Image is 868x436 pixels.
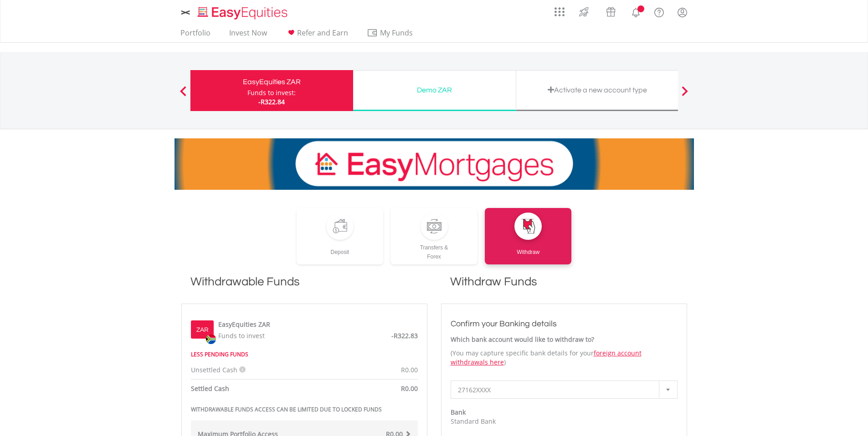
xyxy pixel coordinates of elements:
[282,28,352,42] a: Refer and Earn
[247,88,296,97] div: Funds to invest:
[218,320,270,329] label: EasyEquities ZAR
[218,331,265,340] span: Funds to invest
[522,84,673,96] div: Activate a new account type
[451,417,496,426] span: Standard Bank
[451,318,678,330] h3: Confirm your Banking details
[177,28,214,42] a: Portfolio
[196,5,291,20] img: EasyEquities_Logo.png
[401,365,418,374] span: R0.00
[555,7,565,17] img: grid-menu-icon.svg
[391,331,418,340] span: -R322.83
[458,381,657,399] span: 27162XXXX
[226,28,271,42] a: Invest Now
[603,5,618,19] img: vouchers-v2.svg
[647,2,671,20] a: FAQ's and Support
[451,349,678,367] p: (You may capture specific bank details for your )
[175,138,694,190] img: EasyMortage Promotion Banner
[549,2,570,17] a: AppsGrid
[191,406,382,413] strong: WITHDRAWABLE FUNDS ACCESS CAN BE LIMITED DUE TO LOCKED FUNDS
[485,208,572,264] a: Withdraw
[258,97,285,106] span: -R322.84
[624,2,647,20] a: Notifications
[196,76,348,88] div: EasyEquities ZAR
[181,274,427,299] h1: Withdrawable Funds
[367,27,426,39] span: My Funds
[597,2,624,19] a: Vouchers
[441,274,687,299] h1: Withdraw Funds
[576,5,591,19] img: thrive-v2.svg
[191,365,237,374] span: Unsettled Cash
[451,408,466,416] strong: Bank
[206,334,216,344] img: zar.png
[297,208,384,264] a: Deposit
[191,384,229,393] strong: Settled Cash
[671,2,694,22] a: My Profile
[451,349,642,366] a: foreign account withdrawals here
[401,384,418,393] span: R0.00
[194,2,291,20] a: Home page
[196,325,208,335] label: ZAR
[451,335,594,344] strong: Which bank account would like to withdraw to?
[359,84,510,96] div: Demo ZAR
[485,240,572,257] div: Withdraw
[297,28,348,38] span: Refer and Earn
[390,208,478,264] a: Transfers &Forex
[297,240,384,257] div: Deposit
[191,350,248,358] strong: LESS PENDING FUNDS
[390,240,478,261] div: Transfers & Forex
